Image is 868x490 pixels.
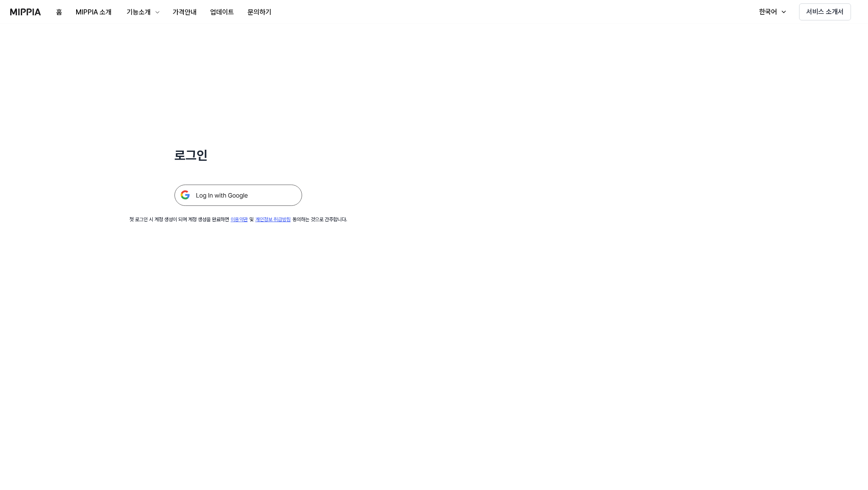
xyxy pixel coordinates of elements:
a: 이용약관 [231,217,248,222]
button: 가격안내 [166,4,203,21]
button: 업데이트 [203,4,241,21]
button: 한국어 [751,3,792,20]
a: 개인정보 취급방침 [255,217,291,222]
img: logo [10,9,41,15]
button: 문의하기 [241,4,278,21]
button: MIPPIA 소개 [69,4,118,21]
button: 홈 [49,4,69,21]
h1: 로그인 [174,146,302,164]
img: 구글 로그인 버튼 [174,185,302,206]
div: 기능소개 [125,7,152,17]
a: 업데이트 [203,0,241,24]
button: 기능소개 [118,4,166,21]
button: 서비스 소개서 [799,3,851,20]
div: 첫 로그인 시 계정 생성이 되며 계정 생성을 완료하면 및 동의하는 것으로 간주합니다. [129,216,347,223]
div: 한국어 [757,7,779,17]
